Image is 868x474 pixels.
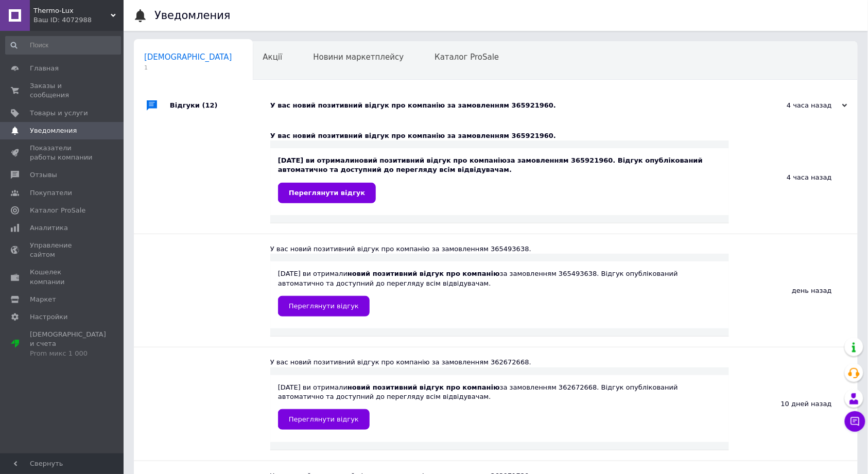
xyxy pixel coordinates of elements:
[30,295,56,304] span: Маркет
[278,156,721,203] div: [DATE] ви отримали за замовленням 365921960. Відгук опублікований автоматично та доступний до пер...
[348,270,500,277] b: новий позитивний відгук про компанію
[348,383,500,391] b: новий позитивний відгук про компанію
[435,52,499,62] span: Каталог ProSale
[30,312,67,322] span: Настройки
[30,188,72,198] span: Покупатели
[744,101,847,110] div: 4 часа назад
[355,156,507,164] b: новий позитивний відгук про компанію
[30,126,77,135] span: Уведомления
[30,64,59,73] span: Главная
[30,268,95,286] span: Кошелек компании
[30,349,106,358] div: Prom микс 1 000
[144,64,232,72] span: 1
[30,81,95,100] span: Заказы и сообщения
[278,296,370,317] a: Переглянути відгук
[729,234,858,347] div: день назад
[5,36,121,55] input: Поиск
[144,52,232,62] span: [DEMOGRAPHIC_DATA]
[313,52,404,62] span: Новини маркетплейсу
[202,101,218,109] span: (12)
[30,330,106,358] span: [DEMOGRAPHIC_DATA] и счета
[289,302,359,310] span: Переглянути відгук
[289,189,365,197] span: Переглянути відгук
[30,206,85,215] span: Каталог ProSale
[154,9,231,22] h1: Уведомления
[30,223,68,233] span: Аналитика
[278,409,370,430] a: Переглянути відгук
[30,170,57,180] span: Отзывы
[30,241,95,259] span: Управление сайтом
[729,347,858,460] div: 10 дней назад
[270,358,729,367] div: У вас новий позитивний відгук про компанію за замовленням 362672668.
[729,121,858,234] div: 4 часа назад
[270,244,729,254] div: У вас новий позитивний відгук про компанію за замовленням 365493638.
[30,144,95,162] span: Показатели работы компании
[289,415,359,423] span: Переглянути відгук
[30,109,88,118] span: Товары и услуги
[278,183,376,203] a: Переглянути відгук
[278,383,721,430] div: [DATE] ви отримали за замовленням 362672668. Відгук опублікований автоматично та доступний до пер...
[270,101,744,110] div: У вас новий позитивний відгук про компанію за замовленням 365921960.
[33,15,124,25] div: Ваш ID: 4072988
[270,131,729,141] div: У вас новий позитивний відгук про компанію за замовленням 365921960.
[170,90,270,121] div: Відгуки
[845,411,865,432] button: Чат с покупателем
[278,269,721,316] div: [DATE] ви отримали за замовленням 365493638. Відгук опублікований автоматично та доступний до пер...
[263,52,283,62] span: Акції
[33,6,111,15] span: Thermo-Lux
